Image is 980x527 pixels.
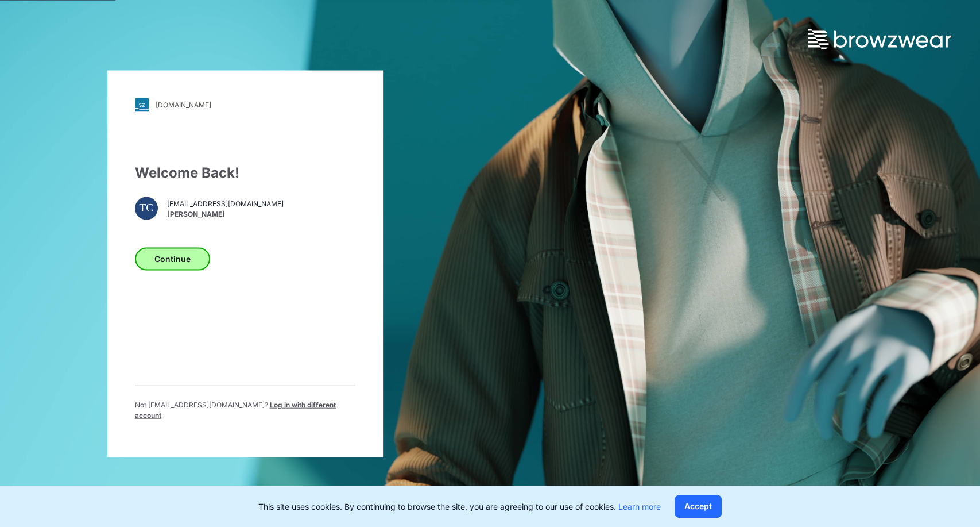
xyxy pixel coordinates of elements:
[618,502,661,511] a: Learn more
[135,399,355,420] p: Not [EMAIL_ADDRESS][DOMAIN_NAME] ?
[135,247,210,270] button: Continue
[156,101,211,109] div: [DOMAIN_NAME]
[808,29,951,49] img: browzwear-logo.73288ffb.svg
[167,209,284,220] span: [PERSON_NAME]
[135,98,355,111] a: [DOMAIN_NAME]
[135,162,355,183] div: Welcome Back!
[135,98,149,111] img: svg+xml;base64,PHN2ZyB3aWR0aD0iMjgiIGhlaWdodD0iMjgiIHZpZXdCb3g9IjAgMCAyOCAyOCIgZmlsbD0ibm9uZSIgeG...
[258,501,661,513] p: This site uses cookies. By continuing to browse the site, you are agreeing to our use of cookies.
[167,199,284,209] span: [EMAIL_ADDRESS][DOMAIN_NAME]
[675,495,722,518] button: Accept
[135,197,158,220] div: TC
